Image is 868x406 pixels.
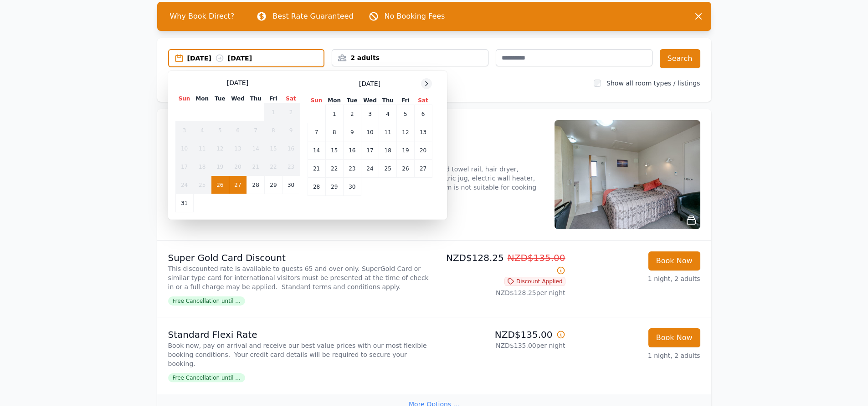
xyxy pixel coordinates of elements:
[282,176,300,194] td: 30
[385,11,445,22] p: No Booking Fees
[361,96,379,105] th: Wed
[379,105,397,123] td: 4
[343,96,361,105] th: Tue
[397,123,414,141] td: 12
[175,194,193,212] td: 31
[573,351,700,360] p: 1 night, 2 adults
[265,95,282,103] th: Fri
[414,160,432,178] td: 27
[175,95,193,103] th: Sun
[343,160,361,178] td: 23
[361,105,379,123] td: 3
[265,176,282,194] td: 29
[211,95,229,103] th: Tue
[265,121,282,140] td: 8
[414,105,432,123] td: 6
[187,54,324,63] div: [DATE] [DATE]
[325,160,343,178] td: 22
[175,140,193,158] td: 10
[265,103,282,121] td: 1
[168,341,431,368] p: Book now, pay on arrival and receive our best value prices with our most flexible booking conditi...
[573,274,700,283] p: 1 night, 2 adults
[168,373,245,382] span: Free Cancellation until ...
[282,121,300,140] td: 9
[247,176,265,194] td: 28
[247,158,265,176] td: 21
[343,141,361,160] td: 16
[168,251,431,264] p: Super Gold Card Discount
[247,95,265,103] th: Thu
[229,95,247,103] th: Wed
[359,79,380,88] span: [DATE]
[193,158,211,176] td: 18
[308,141,325,160] td: 14
[325,178,343,196] td: 29
[282,140,300,158] td: 16
[193,95,211,103] th: Mon
[438,341,565,350] p: NZD$135.00 per night
[438,328,565,341] p: NZD$135.00
[379,123,397,141] td: 11
[325,96,343,105] th: Mon
[247,140,265,158] td: 14
[343,105,361,123] td: 2
[397,160,414,178] td: 26
[414,141,432,160] td: 20
[438,251,565,277] p: NZD$128.25
[229,140,247,158] td: 13
[379,160,397,178] td: 25
[211,121,229,140] td: 5
[606,80,700,87] label: Show all room types / listings
[282,158,300,176] td: 23
[193,140,211,158] td: 11
[193,121,211,140] td: 4
[397,141,414,160] td: 19
[163,7,242,25] span: Why Book Direct?
[361,141,379,160] td: 17
[282,103,300,121] td: 2
[343,123,361,141] td: 9
[308,160,325,178] td: 21
[229,158,247,176] td: 20
[211,176,229,194] td: 26
[325,105,343,123] td: 1
[282,95,300,103] th: Sat
[660,49,700,68] button: Search
[397,105,414,123] td: 5
[361,123,379,141] td: 10
[265,140,282,158] td: 15
[414,96,432,105] th: Sat
[168,296,245,306] span: Free Cancellation until ...
[325,123,343,141] td: 8
[504,277,565,286] span: Discount Applied
[414,123,432,141] td: 13
[508,252,565,263] span: NZD$135.00
[175,121,193,140] td: 3
[168,264,431,291] p: This discounted rate is available to guests 65 and over only. SuperGold Card or similar type card...
[308,96,325,105] th: Sun
[648,328,700,347] button: Book Now
[193,176,211,194] td: 25
[343,178,361,196] td: 30
[332,53,488,62] div: 2 adults
[229,121,247,140] td: 6
[229,176,247,194] td: 27
[168,328,431,341] p: Standard Flexi Rate
[227,78,248,87] span: [DATE]
[648,251,700,271] button: Book Now
[211,158,229,176] td: 19
[379,96,397,105] th: Thu
[397,96,414,105] th: Fri
[247,121,265,140] td: 7
[211,140,229,158] td: 12
[308,178,325,196] td: 28
[308,123,325,141] td: 7
[272,11,353,22] p: Best Rate Guaranteed
[325,141,343,160] td: 15
[361,160,379,178] td: 24
[175,176,193,194] td: 24
[175,158,193,176] td: 17
[438,288,565,297] p: NZD$128.25 per night
[379,141,397,160] td: 18
[265,158,282,176] td: 22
